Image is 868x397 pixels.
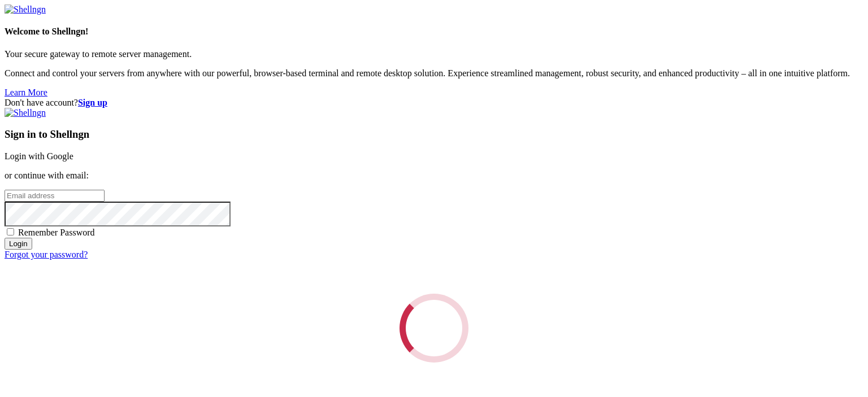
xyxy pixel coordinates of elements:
div: Loading... [385,280,482,376]
a: Sign up [78,98,107,107]
p: Connect and control your servers from anywhere with our powerful, browser-based terminal and remo... [5,68,863,78]
input: Email address [5,190,105,202]
input: Remember Password [7,228,14,235]
p: Your secure gateway to remote server management. [5,49,863,59]
div: Don't have account? [5,98,863,108]
span: Remember Password [18,228,95,237]
img: Shellngn [5,5,46,15]
img: Shellngn [5,108,46,118]
input: Login [5,238,32,250]
h3: Sign in to Shellngn [5,128,863,141]
h4: Welcome to Shellngn! [5,27,863,37]
a: Login with Google [5,151,73,161]
a: Forgot your password? [5,250,88,259]
p: or continue with email: [5,171,863,181]
a: Learn More [5,88,47,97]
